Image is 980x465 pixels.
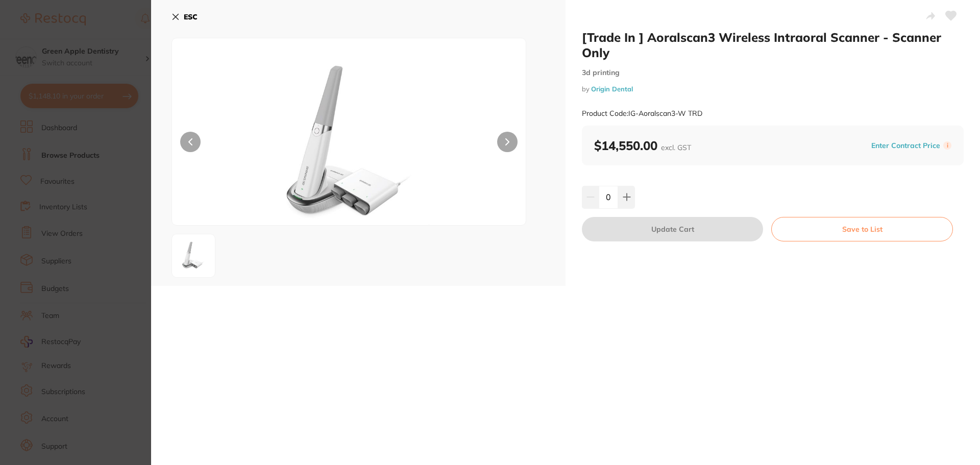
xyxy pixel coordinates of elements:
[175,237,212,274] img: My13LWpwZw
[582,217,763,241] button: Update Cart
[582,109,702,118] small: Product Code: IG-Aoralscan3-W TRD
[582,30,964,60] h2: [Trade In ] Aoralscan3 Wireless Intraoral Scanner - Scanner Only
[591,85,633,93] a: Origin Dental
[171,8,198,26] button: ESC
[771,217,953,241] button: Save to List
[868,141,943,151] button: Enter Contract Price
[582,85,964,93] small: by
[582,68,964,77] small: 3d printing
[243,64,455,225] img: My13LWpwZw
[184,12,198,21] b: ESC
[943,141,951,150] label: i
[594,138,691,153] b: $14,550.00
[661,143,691,152] span: excl. GST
